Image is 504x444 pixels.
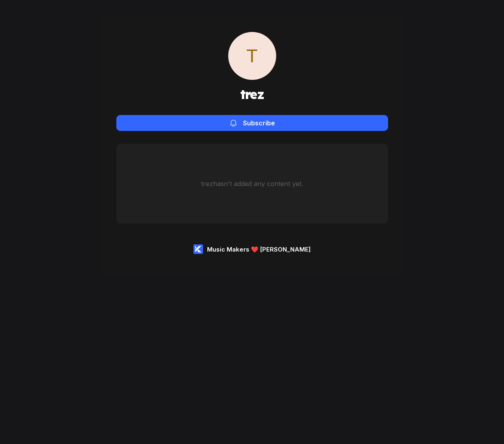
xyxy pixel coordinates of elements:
span: T [228,32,276,80]
div: Subscribe [243,119,275,127]
div: trez hasn't added any content yet. [201,180,303,188]
h1: trez [240,86,264,102]
button: Subscribe [116,115,388,131]
div: trez [228,32,276,80]
a: Music Makers ❤️ [PERSON_NAME] [193,244,311,254]
div: Music Makers ❤️ [PERSON_NAME] [207,246,311,253]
